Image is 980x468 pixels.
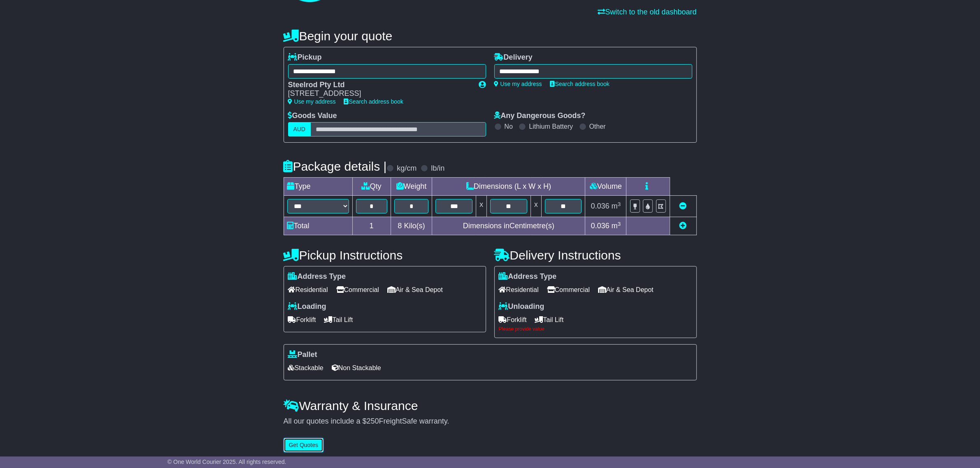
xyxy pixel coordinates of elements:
[288,89,471,98] div: [STREET_ADDRESS]
[288,53,322,62] label: Pickup
[680,222,687,230] a: Add new item
[288,302,326,311] label: Loading
[499,272,557,281] label: Address Type
[499,313,527,326] span: Forklift
[612,222,621,230] span: m
[618,221,621,227] sup: 3
[336,283,379,296] span: Commercial
[598,283,654,296] span: Air & Sea Depot
[494,248,697,262] h4: Delivery Instructions
[288,272,346,281] label: Address Type
[288,122,311,137] label: AUD
[324,313,353,326] span: Tail Lift
[431,164,445,173] label: lb/in
[550,81,610,87] a: Search address book
[680,202,687,210] a: Remove this item
[288,111,337,120] label: Goods Value
[432,217,585,235] td: Dimensions in Centimetre(s)
[352,178,391,196] td: Qty
[284,438,324,452] button: Get Quotes
[618,201,621,207] sup: 3
[391,217,432,235] td: Kilo(s)
[535,313,564,326] span: Tail Lift
[505,123,513,130] label: No
[284,160,387,173] h4: Package details |
[397,164,417,173] label: kg/cm
[284,178,352,196] td: Type
[284,29,697,43] h4: Begin your quote
[591,202,610,210] span: 0.036
[344,98,403,105] a: Search address book
[284,248,486,262] h4: Pickup Instructions
[494,111,586,120] label: Any Dangerous Goods?
[494,81,542,87] a: Use my address
[288,350,317,359] label: Pallet
[476,196,487,217] td: x
[398,222,402,230] span: 8
[494,53,533,62] label: Delivery
[531,196,541,217] td: x
[332,361,381,374] span: Non Stackable
[288,98,336,105] a: Use my address
[387,283,443,296] span: Air & Sea Depot
[598,8,696,16] a: Switch to the old dashboard
[585,178,626,196] td: Volume
[499,283,539,296] span: Residential
[288,313,316,326] span: Forklift
[391,178,432,196] td: Weight
[284,399,697,412] h4: Warranty & Insurance
[288,81,471,90] div: Steelrod Pty Ltd
[591,222,610,230] span: 0.036
[367,417,379,425] span: 250
[352,217,391,235] td: 1
[529,123,573,130] label: Lithium Battery
[547,283,590,296] span: Commercial
[499,326,692,332] div: Please provide value
[288,361,324,374] span: Stackable
[284,217,352,235] td: Total
[284,417,697,426] div: All our quotes include a $ FreightSafe warranty.
[168,459,286,465] span: © One World Courier 2025. All rights reserved.
[499,302,545,311] label: Unloading
[589,123,606,130] label: Other
[432,178,585,196] td: Dimensions (L x W x H)
[288,283,328,296] span: Residential
[612,202,621,210] span: m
